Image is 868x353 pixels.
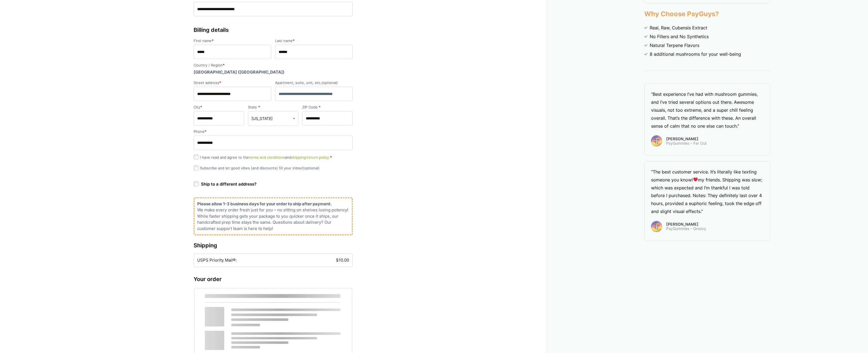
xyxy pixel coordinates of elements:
a: shipping/return policy [291,155,329,159]
abbr: required [319,105,321,109]
th: Product [194,288,299,302]
strong: Why Choose PsyGuys? [644,10,719,18]
abbr: required [219,80,221,85]
input: Subscribe and let good vibes (and discounts) fill your inbox!(optional) [194,166,199,170]
abbr: required [212,38,214,43]
span: PsyGummies – Groovy [666,226,706,231]
label: USPS Priority Mail®: [197,257,349,264]
abbr: required [258,105,260,109]
label: Street address [194,81,271,85]
a: terms and conditions [249,155,285,159]
strong: [GEOGRAPHIC_DATA] ([GEOGRAPHIC_DATA]) [194,69,284,75]
label: First name [194,39,271,43]
input: Ship to a different address? [194,181,199,186]
abbr: required [223,63,225,67]
h3: Shipping [194,241,353,250]
span: Real, Raw, Cubensis Extract [650,24,707,31]
label: Country / Region [194,63,353,67]
bdi: 10.00 [336,257,349,263]
span: State [248,111,298,126]
p: We make every order fresh just for you – no sitting on shelves losing potency! While faster shipp... [197,207,349,232]
b: Please allow 1-3 business days for your order to ship after payment. [197,201,332,206]
h3: Billing details [194,26,353,34]
label: State [248,105,298,109]
span: No Fillers and No Synthetics [650,33,709,40]
div: “The best customer service. It’s literally like texting someone you know! my friends. Shipping wa... [651,168,764,215]
span: [PERSON_NAME] [666,222,706,226]
div: “Best experience I’ve had with mushroom gummies, and I’ve tried several options out there. Awesom... [651,90,764,130]
abbr: required [293,38,295,43]
span: Ship to a different address? [201,181,256,187]
abbr: required [205,129,207,134]
abbr: required [330,155,332,159]
span: (optional) [321,80,338,85]
th: Subtotal [299,288,352,302]
span: (optional) [303,166,320,170]
label: I have read and agree to the and . [194,155,332,159]
span: Florida [251,116,295,121]
abbr: required [200,105,202,109]
span: [PERSON_NAME] [666,137,707,141]
label: Phone [194,130,353,133]
span: Natural Terpene Flavors [650,42,699,49]
input: I have read and agree to theterms and conditionsandshipping/return policy.* [194,155,199,159]
img: ❤️ [693,177,698,182]
label: Apartment, suite, unit, etc. [275,81,353,85]
span: 8 additional mushrooms for your well-being [650,51,741,57]
h3: Your order [194,275,353,283]
label: Subscribe and let good vibes (and discounts) fill your inbox! [194,166,320,170]
span: $ [336,257,339,263]
label: Last name [275,39,353,43]
label: City [194,105,244,109]
label: ZIP Code [302,105,353,109]
span: PsyGummies – Far Out [666,141,707,145]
